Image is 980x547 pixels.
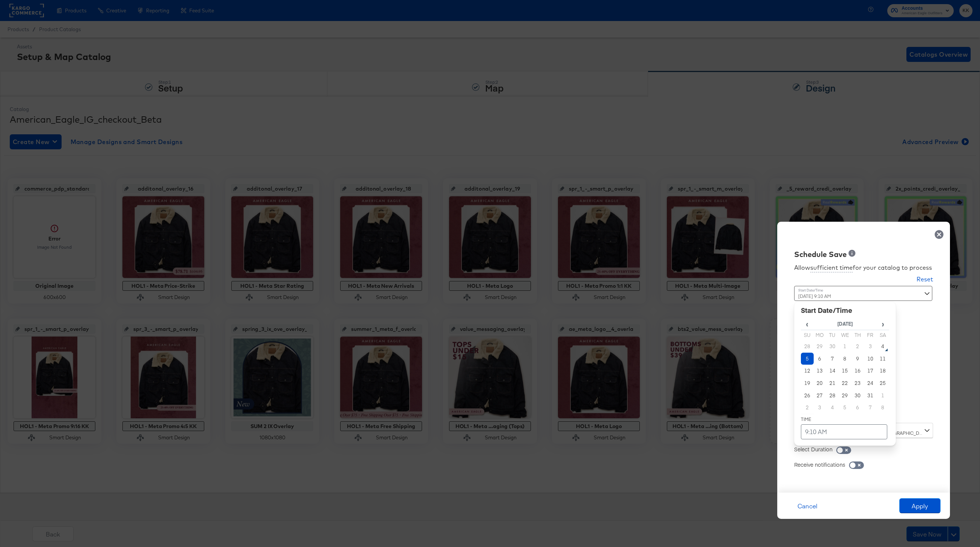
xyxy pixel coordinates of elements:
td: 26 [801,389,814,402]
td: 30 [851,389,864,402]
th: Tu [826,330,839,340]
div: Select Duration [794,445,832,453]
td: 5 [839,401,852,414]
td: 4 [826,401,839,414]
th: Su [801,330,814,340]
td: 30 [826,340,839,353]
td: 28 [826,389,839,402]
td: 23 [851,377,864,389]
td: 19 [801,377,814,389]
span: ‹ [801,318,813,329]
td: 31 [864,389,877,402]
th: We [839,330,852,340]
td: 25 [876,377,889,389]
td: 3 [814,401,826,414]
td: 20 [814,377,826,389]
td: 1 [876,389,889,402]
td: 2 [851,340,864,353]
td: 24 [864,377,877,389]
td: 1 [839,340,852,353]
td: 3 [864,340,877,353]
th: Fr [864,330,877,340]
span: › [877,318,889,329]
th: Th [851,330,864,340]
td: 7 [864,401,877,414]
td: 22 [839,377,852,389]
td: 27 [814,389,826,402]
td: 21 [826,377,839,389]
td: 10 [864,353,877,365]
td: 29 [814,340,826,353]
th: Mo [814,330,826,340]
td: 29 [839,389,852,402]
td: 28 [801,340,814,353]
div: sufficient time [810,263,853,272]
div: Reset [917,275,933,284]
th: [DATE] [814,318,877,330]
th: Sa [876,330,889,340]
div: Receive notifications [794,461,845,468]
td: 11 [876,353,889,365]
td: 4 [876,340,889,353]
td: 14 [826,365,839,377]
td: 17 [864,365,877,377]
div: Schedule Save [794,249,847,260]
button: Reset [917,275,933,286]
td: 2 [801,401,814,414]
td: 6 [814,353,826,365]
td: 9:10 AM [801,424,887,439]
div: Allow for your catalog to process [794,263,933,272]
button: Cancel [787,498,828,513]
td: 6 [851,401,864,414]
td: 9 [851,353,864,365]
td: 13 [814,365,826,377]
td: 15 [839,365,852,377]
td: 8 [839,353,852,365]
td: 7 [826,353,839,365]
td: 16 [851,365,864,377]
td: 8 [876,401,889,414]
td: 18 [876,365,889,377]
td: 5 [801,353,814,365]
button: Apply [899,498,941,513]
td: 12 [801,365,814,377]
